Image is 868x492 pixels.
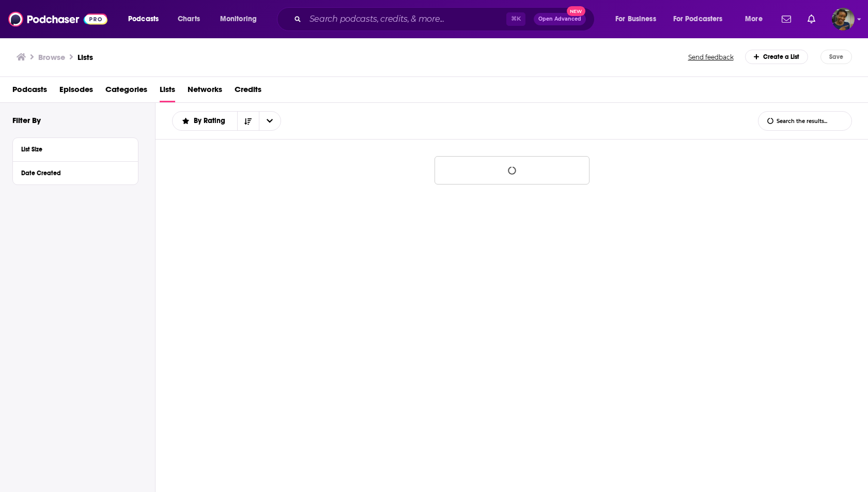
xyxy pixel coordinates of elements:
div: List Size [21,146,123,153]
span: Open Advanced [538,17,581,22]
h3: Browse [38,52,65,62]
span: By Rating [194,117,229,125]
span: Monitoring [220,12,257,26]
button: Date Created [21,166,130,179]
span: Podcasts [128,12,159,26]
button: Show profile menu [832,8,855,30]
a: Networks [188,81,222,102]
div: Date Created [21,170,123,177]
input: Search podcasts, credits, & more... [305,11,506,27]
button: Send feedback [685,53,737,62]
button: Save [820,50,852,64]
button: List Size [21,142,130,155]
span: For Business [615,12,656,26]
div: Create a List [745,50,809,64]
span: For Podcasters [673,12,723,26]
span: ⌘ K [506,12,525,26]
a: Episodes [59,81,93,102]
button: Sort Direction [237,112,259,130]
h2: Choose List sort [172,111,281,131]
button: open menu [121,11,172,27]
span: Charts [178,12,200,26]
a: Categories [105,81,147,102]
button: open menu [608,11,669,27]
a: Credits [235,81,261,102]
img: Podchaser - Follow, Share and Rate Podcasts [8,9,107,29]
button: Open AdvancedNew [534,13,586,25]
img: User Profile [832,8,855,30]
a: Lists [160,81,175,102]
a: Lists [78,52,93,62]
span: Logged in as sabrinajohnson [832,8,855,30]
button: open menu [259,112,281,130]
button: open menu [173,117,237,125]
a: Podcasts [12,81,47,102]
a: Show notifications dropdown [803,10,819,28]
div: Search podcasts, credits, & more... [287,7,605,31]
span: New [567,6,585,16]
button: open menu [213,11,270,27]
button: open menu [738,11,776,27]
span: More [745,12,763,26]
button: open menu [667,11,738,27]
a: Charts [171,11,206,27]
button: Loading [435,156,590,185]
a: Show notifications dropdown [778,10,795,28]
h2: Filter By [12,115,41,125]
